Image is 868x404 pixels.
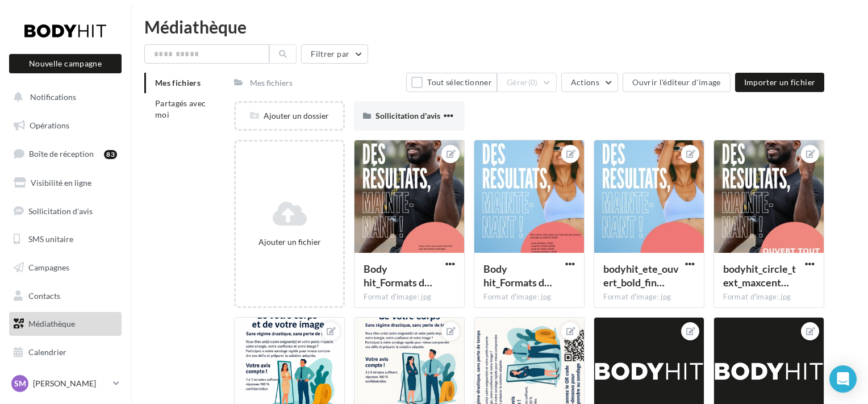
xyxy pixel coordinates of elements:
span: Notifications [30,92,76,102]
span: Calendrier [28,347,66,357]
button: Importer un fichier [735,73,825,92]
button: Tout sélectionner [406,73,497,92]
div: Format d'image: jpg [483,292,575,302]
a: SM [PERSON_NAME] [9,373,122,394]
span: Mes fichiers [155,78,201,88]
a: Campagnes [7,256,124,280]
a: SMS unitaire [7,227,124,251]
a: Sollicitation d'avis [7,199,124,223]
button: Nouvelle campagne [9,54,122,73]
div: Format d'image: jpg [364,292,455,302]
a: Opérations [7,114,124,138]
span: Contacts [28,291,60,301]
span: Sollicitation d'avis [28,206,93,215]
span: Campagnes [28,263,69,272]
a: Calendrier [7,340,124,364]
span: Boîte de réception [29,149,94,159]
span: bodyhit_circle_text_maxcentered SM [723,263,796,289]
div: Format d'image: jpg [603,292,695,302]
div: Format d'image: jpg [723,292,815,302]
div: Open Intercom Messenger [829,365,857,393]
span: Opérations [30,120,69,130]
span: SMS unitaire [28,234,73,244]
span: Importer un fichier [744,77,816,87]
div: 83 [104,150,117,159]
div: Médiathèque [144,18,854,35]
a: Contacts [7,284,124,308]
a: Visibilité en ligne [7,171,124,195]
div: Mes fichiers [250,77,293,89]
span: Médiathèque [28,319,75,328]
button: Filtrer par [301,44,368,64]
div: Ajouter un dossier [236,110,343,122]
span: Sollicitation d'avis [375,111,440,120]
button: Notifications [7,85,119,109]
span: Actions [571,77,599,87]
span: Visibilité en ligne [31,178,91,188]
span: (0) [528,78,538,87]
button: Gérer(0) [497,73,557,92]
a: Médiathèque [7,312,124,336]
span: Body hit_Formats digitaux (Offre été 2024)8 SM horaires [364,263,432,289]
a: Boîte de réception83 [7,141,124,166]
p: [PERSON_NAME] [33,378,108,389]
button: Actions [561,73,618,92]
span: SM [14,378,26,389]
span: Partagés avec moi [155,98,206,119]
span: bodyhit_ete_ouvert_bold_final SM V2 [603,263,679,289]
span: Body hit_Formats digitaux (Offre été 2024)7 SM horaires [483,263,552,289]
div: Ajouter un fichier [240,236,339,248]
button: Ouvrir l'éditeur d'image [623,73,730,92]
